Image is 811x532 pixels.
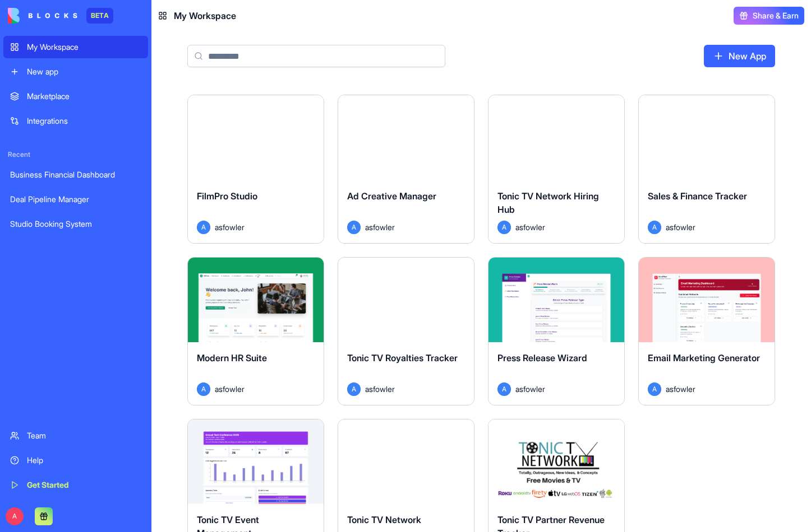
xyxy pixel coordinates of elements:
div: Studio Booking System [10,218,141,230]
button: Share & Earn [734,7,804,25]
a: Integrations [3,110,148,132]
div: Deal Pipeline Manager [10,194,141,205]
div: Marketplace [27,91,141,102]
a: Tonic TV Royalties TrackerAasfowler [338,257,474,405]
span: A [497,382,511,396]
span: Sales & Finance Tracker [648,190,747,202]
a: Marketplace [3,85,148,108]
a: New App [704,45,775,67]
a: Business Financial Dashboard [3,164,148,186]
a: Help [3,449,148,472]
span: Recent [3,150,148,159]
div: Business Financial Dashboard [10,169,141,180]
span: asfowler [215,221,245,233]
span: FilmPro Studio [197,190,257,202]
span: Email Marketing Generator [648,352,760,363]
span: A [347,221,361,234]
span: asfowler [365,383,395,395]
span: asfowler [666,383,695,395]
span: A [648,382,661,396]
img: logo [8,8,77,24]
a: Ad Creative ManagerAasfowler [338,95,474,243]
span: A [6,507,24,525]
a: FilmPro StudioAasfowler [187,95,324,243]
span: Tonic TV Royalties Tracker [347,352,458,363]
span: A [347,382,361,396]
a: My Workspace [3,36,148,58]
span: asfowler [666,221,695,233]
div: Integrations [27,115,141,127]
div: BETA [86,8,113,24]
span: A [497,221,511,234]
a: Modern HR SuiteAasfowler [187,257,324,405]
div: Help [27,455,141,466]
span: Share & Earn [753,10,799,21]
a: Sales & Finance TrackerAasfowler [638,95,775,243]
a: Deal Pipeline Manager [3,188,148,211]
span: Modern HR Suite [197,352,267,363]
a: Studio Booking System [3,213,148,235]
div: My Workspace [27,41,141,53]
span: My Workspace [174,9,236,22]
div: Team [27,430,141,441]
span: A [197,221,210,234]
span: Ad Creative Manager [347,190,436,202]
span: asfowler [365,221,395,233]
a: New app [3,60,148,83]
a: Team [3,424,148,447]
a: Tonic TV Network Hiring HubAasfowler [488,95,625,243]
a: Press Release WizardAasfowler [488,257,625,405]
span: Tonic TV Network [347,514,421,525]
span: asfowler [215,383,245,395]
a: Email Marketing GeneratorAasfowler [638,257,775,405]
span: A [197,382,210,396]
span: asfowler [515,383,545,395]
a: Get Started [3,474,148,496]
a: BETA [8,8,113,24]
div: Get Started [27,479,141,491]
span: A [648,221,661,234]
span: Press Release Wizard [497,352,587,363]
span: Tonic TV Network Hiring Hub [497,190,599,215]
div: New app [27,66,141,77]
span: asfowler [515,221,545,233]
